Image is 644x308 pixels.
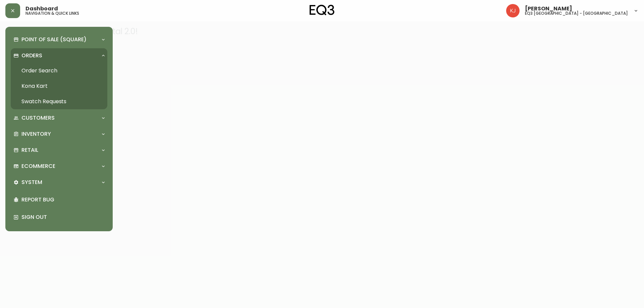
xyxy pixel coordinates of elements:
h5: navigation & quick links [25,11,79,15]
a: Order Search [11,63,107,78]
p: Ecommerce [21,163,55,170]
p: Point of Sale (Square) [21,36,87,43]
div: Retail [11,143,107,158]
p: Inventory [21,130,51,138]
p: Retail [21,146,38,154]
div: Customers [11,111,107,125]
div: Report Bug [11,191,107,208]
a: Kona Kart [11,78,107,94]
a: Swatch Requests [11,94,107,109]
span: [PERSON_NAME] [525,6,572,11]
img: 24a625d34e264d2520941288c4a55f8e [506,4,520,17]
div: Inventory [11,127,107,141]
span: Dashboard [25,6,58,11]
div: Sign Out [11,208,107,226]
p: Customers [21,114,55,122]
h5: eq3 [GEOGRAPHIC_DATA] - [GEOGRAPHIC_DATA] [525,11,628,15]
div: System [11,175,107,190]
p: Report Bug [21,196,105,203]
p: Sign Out [21,213,105,221]
div: Point of Sale (Square) [11,32,107,47]
div: Ecommerce [11,159,107,174]
img: logo [310,5,334,15]
p: Orders [21,52,42,59]
p: System [21,179,42,186]
div: Orders [11,48,107,63]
